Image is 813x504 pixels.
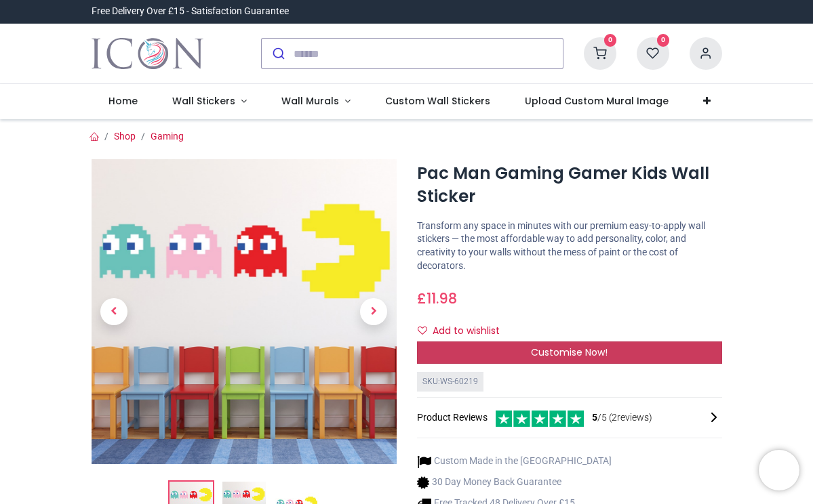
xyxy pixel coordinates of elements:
a: Wall Murals [264,84,368,119]
sup: 0 [604,34,617,47]
li: Custom Made in the [GEOGRAPHIC_DATA] [417,455,612,469]
a: Gaming [151,131,184,142]
span: /5 ( 2 reviews) [592,411,652,425]
span: Upload Custom Mural Image [525,94,669,108]
button: Add to wishlistAdd to wishlist [417,320,511,343]
div: Free Delivery Over £15 - Satisfaction Guarantee [92,5,289,18]
span: £ [417,289,457,308]
iframe: Customer reviews powered by Trustpilot [437,5,722,18]
span: 5 [592,412,597,423]
a: Logo of Icon Wall Stickers [92,35,203,72]
img: Pac Man Gaming Gamer Kids Wall Sticker [92,159,397,464]
div: Product Reviews [417,408,722,427]
p: Transform any space in minutes with our premium easy-to-apply wall stickers — the most affordable... [417,219,722,272]
a: Previous [92,205,138,419]
li: 30 Day Money Back Guarantee [417,476,612,490]
a: Shop [114,131,136,142]
h1: Pac Man Gaming Gamer Kids Wall Sticker [417,162,722,209]
i: Add to wishlist [418,326,427,335]
span: Customise Now! [531,345,608,359]
span: Home [108,94,138,108]
span: 11.98 [427,289,457,308]
img: Icon Wall Stickers [92,35,203,72]
span: Custom Wall Stickers [385,94,490,108]
span: Previous [100,298,127,325]
span: Next [360,298,387,325]
a: 0 [584,47,616,58]
span: Wall Murals [281,94,339,108]
a: 0 [637,47,669,58]
span: Wall Stickers [172,94,235,108]
sup: 0 [657,34,670,47]
a: Next [351,205,397,419]
div: SKU: WS-60219 [417,372,483,392]
iframe: Brevo live chat [759,450,799,490]
a: Wall Stickers [155,84,264,119]
button: Submit [262,39,294,68]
